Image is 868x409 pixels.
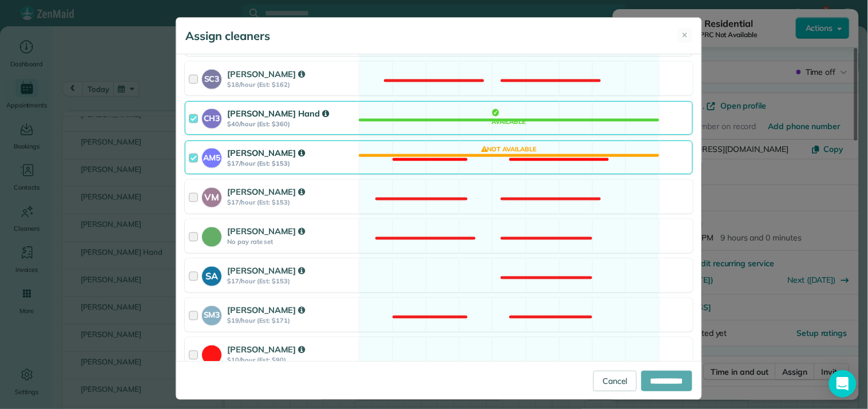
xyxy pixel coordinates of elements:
strong: [PERSON_NAME] [227,187,305,198]
strong: $17/hour (Est: $153) [227,278,355,286]
span: ✕ [682,30,688,41]
strong: [PERSON_NAME] [227,305,305,316]
strong: SM3 [202,306,221,322]
strong: [PERSON_NAME] [227,147,305,158]
strong: $19/hour (Est: $171) [227,317,355,325]
strong: SA [202,267,221,283]
strong: SC3 [202,70,221,85]
strong: No pay rate set [227,238,355,246]
div: Open Intercom Messenger [829,370,857,398]
strong: CH3 [202,109,221,125]
strong: AM5 [202,149,221,164]
strong: [PERSON_NAME] [227,344,305,355]
strong: [PERSON_NAME] [227,226,305,237]
strong: $10/hour (Est: $90) [227,356,355,364]
a: Cancel [593,371,637,391]
strong: VM [202,188,221,204]
strong: $18/hour (Est: $162) [227,81,355,89]
strong: [PERSON_NAME] [227,69,305,79]
h5: Assign cleaners [185,28,270,44]
strong: $17/hour (Est: $153) [227,199,355,207]
strong: [PERSON_NAME] Hand [227,108,329,119]
strong: [PERSON_NAME] [227,266,305,276]
strong: $17/hour (Est: $153) [227,159,355,167]
strong: $40/hour (Est: $360) [227,120,355,128]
